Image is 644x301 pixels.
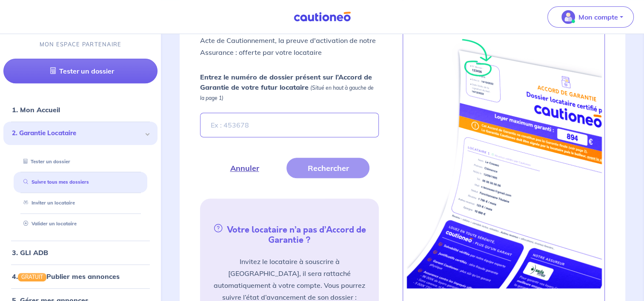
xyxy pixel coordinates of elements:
p: Mon compte [578,12,618,22]
div: Suivre tous mes dossiers [14,175,147,189]
div: Inviter un locataire [14,196,147,210]
div: Valider un locataire [14,217,147,231]
strong: Entrez le numéro de dossier présent sur l’Accord de Garantie de votre futur locataire [200,73,372,91]
div: 3. GLI ADB [3,244,157,261]
a: 3. GLI ADB [12,248,48,257]
span: 2. Garantie Locataire [12,128,143,138]
div: 2. Garantie Locataire [3,122,157,145]
button: illu_account_valid_menu.svgMon compte [547,6,634,28]
p: MON ESPACE PARTENAIRE [40,40,122,48]
input: Ex : 453678 [200,113,378,137]
img: certificate-new.png [405,10,602,288]
a: Tester un dossier [20,158,70,164]
div: 1. Mon Accueil [3,101,157,118]
a: 4.GRATUITPublier mes annonces [12,272,120,281]
a: Suivre tous mes dossiers [20,179,89,185]
h5: Votre locataire n’a pas d’Accord de Garantie ? [203,222,375,245]
div: 4.GRATUITPublier mes annonces [3,268,157,285]
em: (Situé en haut à gauche de la page 1) [200,85,374,101]
a: Valider un locataire [20,221,77,227]
img: Cautioneo [290,11,354,22]
img: illu_account_valid_menu.svg [561,10,575,24]
div: Tester un dossier [14,154,147,168]
button: Annuler [209,158,280,178]
a: Inviter un locataire [20,200,75,206]
a: 1. Mon Accueil [12,105,60,114]
a: Tester un dossier [3,59,157,83]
